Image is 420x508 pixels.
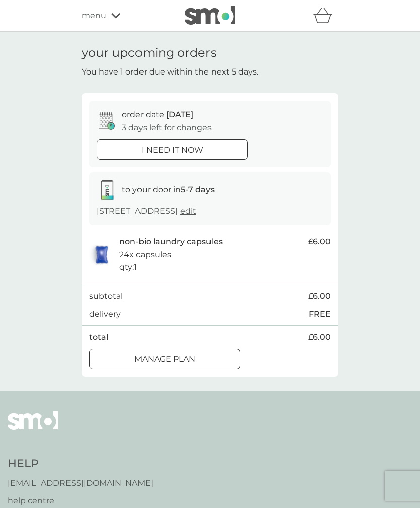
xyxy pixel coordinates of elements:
img: smol [8,411,58,445]
strong: 5-7 days [181,185,215,194]
img: smol [185,6,235,25]
div: basket [313,6,338,26]
p: qty : 1 [119,261,137,274]
p: FREE [309,308,331,321]
span: £6.00 [308,235,331,248]
h4: Help [8,456,153,472]
p: order date [122,108,193,121]
span: to your door in [122,185,215,194]
span: menu [82,9,106,22]
p: subtotal [89,289,123,303]
span: £6.00 [308,289,331,303]
span: [DATE] [166,110,193,119]
a: edit [180,206,196,216]
p: non-bio laundry capsules [119,235,223,248]
span: £6.00 [308,331,331,344]
p: 3 days left for changes [122,121,212,134]
p: Manage plan [134,353,195,366]
p: delivery [89,308,121,321]
p: total [89,331,108,344]
p: i need it now [142,143,203,157]
a: [EMAIL_ADDRESS][DOMAIN_NAME] [8,477,153,490]
button: i need it now [97,139,248,160]
p: You have 1 order due within the next 5 days. [82,65,258,79]
a: help centre [8,494,153,507]
p: 24x capsules [119,248,171,261]
p: [STREET_ADDRESS] [97,205,196,218]
h1: your upcoming orders [82,46,217,60]
button: Manage plan [89,349,240,369]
